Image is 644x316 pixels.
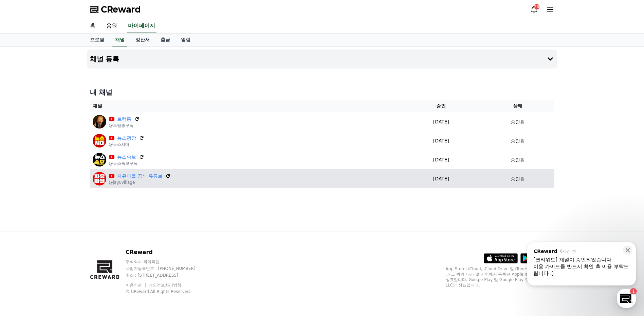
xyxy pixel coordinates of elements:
span: 1 [69,215,71,220]
p: 승인됨 [511,118,525,125]
a: 알림 [176,34,196,46]
p: 주식회사 와이피랩 [126,259,208,264]
a: 개인정보처리방침 [149,283,181,288]
a: 마이페이지 [127,19,157,33]
p: @뉴스시대 [109,142,144,147]
img: 자유마을 공식 유튜브 [93,172,106,185]
a: 뉴스속보 [117,154,136,161]
h4: 내 채널 [90,87,554,97]
p: @트럼통구독 [109,123,140,128]
img: 트럼통 [93,115,106,129]
a: 1대화 [45,215,88,232]
h4: 채널 등록 [90,55,119,63]
p: App Store, iCloud, iCloud Drive 및 iTunes Store는 미국과 그 밖의 나라 및 지역에서 등록된 Apple Inc.의 서비스 상표입니다. Goo... [446,266,554,288]
th: 승인 [401,100,481,112]
a: 정산서 [130,34,155,46]
span: 설정 [105,225,113,231]
p: 사업자등록번호 : [PHONE_NUMBER] [126,266,208,271]
p: [DATE] [404,137,478,144]
button: 채널 등록 [87,50,557,68]
a: 홈 [85,19,101,33]
a: 이용약관 [126,283,147,288]
p: 승인됨 [511,156,525,163]
th: 채널 [90,100,401,112]
a: 트럼통 [117,116,131,123]
a: 출금 [155,34,176,46]
a: 음원 [101,19,123,33]
span: 대화 [62,225,70,231]
p: CReward [126,248,208,256]
img: 뉴스속보 [93,153,106,166]
p: [DATE] [404,175,478,182]
a: 뉴스광장 [117,135,136,142]
span: 홈 [21,225,25,231]
p: [DATE] [404,156,478,163]
p: 주소 : [STREET_ADDRESS] [126,273,208,278]
a: 설정 [88,215,130,232]
p: 승인됨 [511,137,525,144]
p: 승인됨 [511,175,525,182]
a: 26 [530,5,538,14]
div: 26 [534,4,539,9]
a: 채널 [112,34,127,46]
a: 자유마을 공식 유튜브 [117,173,163,180]
p: [DATE] [404,118,478,125]
img: 뉴스광장 [93,134,106,147]
p: @뉴스속보구독 [109,161,144,166]
th: 상태 [481,100,554,112]
a: CReward [90,4,141,15]
p: @jayuvillage [109,180,171,185]
span: CReward [101,4,141,15]
p: © CReward All Rights Reserved. [126,289,208,294]
a: 프로필 [85,34,110,46]
a: 홈 [2,215,45,232]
